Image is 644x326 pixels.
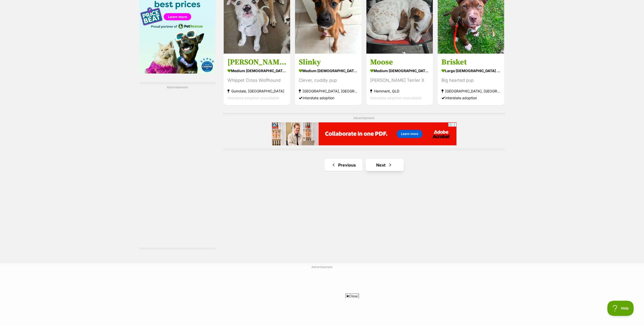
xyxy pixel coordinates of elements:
div: Advertisement [139,82,216,249]
div: Interstate adoption [441,94,500,101]
a: [PERSON_NAME] medium [DEMOGRAPHIC_DATA] Dog Whippet Cross Wolfhound Gumdale, [GEOGRAPHIC_DATA] In... [224,53,290,105]
div: Clever, cuddly pup [299,77,358,84]
strong: Hemmant, QLD [370,87,429,94]
strong: Gumdale, [GEOGRAPHIC_DATA] [227,87,286,94]
strong: medium [DEMOGRAPHIC_DATA] Dog [299,67,358,74]
a: Moose medium [DEMOGRAPHIC_DATA] Dog [PERSON_NAME] Terrier X Hemmant, QLD Interstate adoption unav... [366,53,433,105]
h3: Moose [370,57,429,67]
a: Brisket large [DEMOGRAPHIC_DATA] Dog Big hearted pup [GEOGRAPHIC_DATA], [GEOGRAPHIC_DATA] Interst... [438,53,504,105]
a: Slinky medium [DEMOGRAPHIC_DATA] Dog Clever, cuddly pup [GEOGRAPHIC_DATA], [GEOGRAPHIC_DATA] Inte... [295,53,361,105]
iframe: Advertisement [230,301,415,323]
span: Interstate adoption unavailable [370,95,422,100]
span: Close [345,294,359,299]
div: [PERSON_NAME] Terrier X [370,77,429,84]
strong: large [DEMOGRAPHIC_DATA] Dog [441,67,500,74]
a: Previous page [324,159,362,171]
span: Interstate adoption unavailable [227,95,279,100]
a: Next page [366,159,404,171]
div: Advertisement [223,113,505,150]
nav: Pagination [223,159,505,171]
strong: [GEOGRAPHIC_DATA], [GEOGRAPHIC_DATA] [299,87,358,94]
iframe: Help Scout Beacon - Open [607,301,634,316]
div: Whippet Cross Wolfhound [227,77,286,84]
strong: [GEOGRAPHIC_DATA], [GEOGRAPHIC_DATA] [441,87,500,94]
strong: medium [DEMOGRAPHIC_DATA] Dog [227,67,286,74]
h3: Slinky [299,57,358,67]
iframe: Advertisement [272,122,456,145]
iframe: Advertisement [139,92,216,244]
h3: [PERSON_NAME] [227,57,286,67]
strong: medium [DEMOGRAPHIC_DATA] Dog [370,67,429,74]
div: Interstate adoption [299,94,358,101]
h3: Brisket [441,57,500,67]
div: Big hearted pup [441,77,500,84]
